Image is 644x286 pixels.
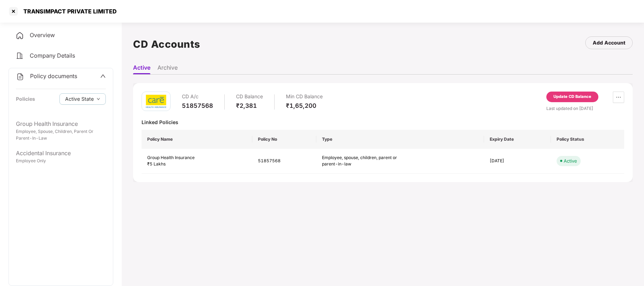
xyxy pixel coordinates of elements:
th: Policy No [252,130,316,149]
span: Company Details [30,52,75,59]
div: Employee Only [16,158,106,164]
div: Accidental Insurance [16,149,106,158]
div: CD A/c [182,92,213,102]
div: ₹2,381 [236,102,263,110]
div: Min CD Balance [286,92,323,102]
span: Overview [30,31,55,39]
h1: CD Accounts [133,36,200,52]
div: Update CD Balance [553,94,591,100]
div: 51857568 [182,102,213,110]
div: Add Account [593,39,625,47]
span: Policy documents [30,72,77,80]
div: Active [564,157,577,164]
li: Archive [157,64,178,74]
th: Policy Status [551,130,624,149]
img: svg+xml;base64,PHN2ZyB4bWxucz0iaHR0cDovL3d3dy53My5vcmcvMjAwMC9zdmciIHdpZHRoPSIyNCIgaGVpZ2h0PSIyNC... [16,31,24,40]
div: CD Balance [236,92,263,102]
img: svg+xml;base64,PHN2ZyB4bWxucz0iaHR0cDovL3d3dy53My5vcmcvMjAwMC9zdmciIHdpZHRoPSIyNCIgaGVpZ2h0PSIyNC... [16,72,24,81]
span: ₹5 Lakhs [147,161,166,167]
img: svg+xml;base64,PHN2ZyB4bWxucz0iaHR0cDovL3d3dy53My5vcmcvMjAwMC9zdmciIHdpZHRoPSIyNCIgaGVpZ2h0PSIyNC... [16,52,24,60]
div: Last updated on [DATE] [546,105,624,112]
button: ellipsis [613,92,624,103]
li: Active [133,64,150,74]
div: Linked Policies [142,119,624,126]
span: ellipsis [613,94,624,100]
div: Employee, Spouse, Children, Parent Or Parent-In-Law [16,128,106,142]
div: TRANSIMPACT PRIVATE LIMITED [19,8,117,15]
div: Employee, spouse, children, parent or parent-in-law [322,154,400,168]
td: [DATE] [484,149,551,174]
div: ₹1,65,200 [286,102,323,110]
th: Expiry Date [484,130,551,149]
th: Policy Name [142,130,252,149]
td: 51857568 [252,149,316,174]
span: up [100,73,106,79]
span: down [97,97,100,101]
button: Active Statedown [59,93,106,105]
th: Type [316,130,484,149]
div: Group Health Insurance [147,154,247,161]
span: Active State [65,95,94,103]
div: Policies [16,95,35,103]
div: Group Health Insurance [16,119,106,128]
img: care.png [145,94,167,108]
